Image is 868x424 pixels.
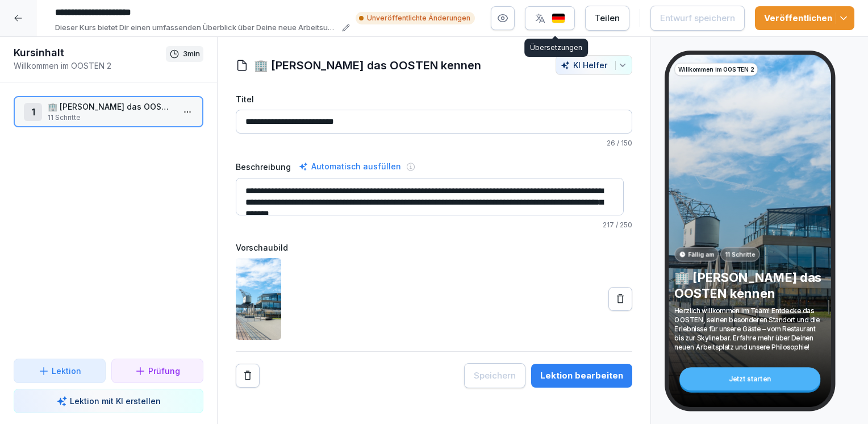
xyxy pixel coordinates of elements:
[674,306,825,352] p: Herzlich willkommen im Team! Entdecke das OOSTEN, seinen besonderen Standort und die Erlebnisse f...
[540,369,623,382] div: Lektion bearbeiten
[48,101,174,113] p: 🏢 [PERSON_NAME] das OOSTEN kennen
[603,221,614,229] span: 217
[660,12,735,24] div: Entwurf speichern
[764,12,845,24] div: Veröffentlichen
[755,6,854,30] button: Veröffentlichen
[531,364,632,388] button: Lektion bearbeiten
[236,161,291,173] label: Beschreibung
[688,250,714,259] p: Fällig am
[14,389,203,413] button: Lektion mit KI erstellen
[236,220,632,230] p: / 250
[595,12,620,24] div: Teilen
[111,359,203,383] button: Prüfung
[70,395,161,407] p: Lektion mit KI erstellen
[524,39,588,57] div: Übersetzungen
[367,13,470,23] p: Unveröffentlichte Änderungen
[236,242,632,253] label: Vorschaubild
[55,22,339,34] p: Dieser Kurs bietet Dir einen umfassenden Überblick über Deine neue Arbeitsumgebung, das Team und ...
[236,93,632,105] label: Titel
[24,103,42,121] div: 1
[585,6,629,31] button: Teilen
[561,60,627,70] div: KI Helfer
[52,365,81,377] p: Lektion
[552,13,565,24] img: de.svg
[236,258,281,340] img: nwo015mofveagq06ytd09ycs.png
[464,363,525,388] button: Speichern
[14,60,166,72] p: Willkommen im OOSTEN 2
[607,139,615,147] span: 26
[678,65,754,73] p: Willkommen im OOSTEN 2
[679,367,820,390] div: Jetzt starten
[474,369,516,382] div: Speichern
[48,113,174,123] p: 11 Schritte
[14,359,106,383] button: Lektion
[236,364,260,388] button: Remove
[14,96,203,127] div: 1🏢 [PERSON_NAME] das OOSTEN kennen11 Schritte
[556,55,632,75] button: KI Helfer
[148,365,180,377] p: Prüfung
[297,160,403,173] div: Automatisch ausfüllen
[674,270,825,301] p: 🏢 [PERSON_NAME] das OOSTEN kennen
[14,46,166,60] h1: Kursinhalt
[650,6,745,31] button: Entwurf speichern
[725,250,755,259] p: 11 Schritte
[236,138,632,148] p: / 150
[183,48,200,60] p: 3 min
[254,57,481,74] h1: 🏢 [PERSON_NAME] das OOSTEN kennen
